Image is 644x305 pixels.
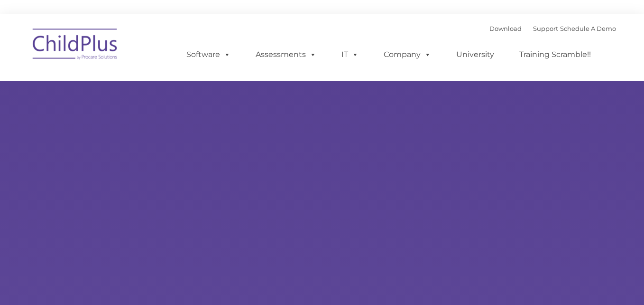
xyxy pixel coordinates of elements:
[28,22,123,69] img: ChildPlus by Procare Solutions
[489,25,522,32] a: Download
[177,45,240,64] a: Software
[533,25,558,32] a: Support
[246,45,326,64] a: Assessments
[510,45,600,64] a: Training Scramble!!
[560,25,616,32] a: Schedule A Demo
[374,45,441,64] a: Company
[447,45,504,64] a: University
[489,25,616,32] font: |
[332,45,368,64] a: IT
